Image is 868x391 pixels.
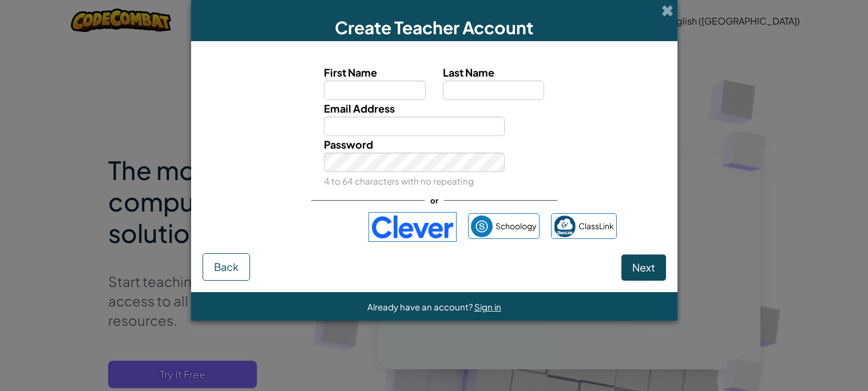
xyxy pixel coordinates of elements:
small: 4 to 64 characters with no repeating [324,175,474,186]
a: Sign in [474,301,501,312]
img: classlink-logo-small.png [554,216,576,237]
span: First Name [324,66,377,79]
img: schoology.png [471,216,493,237]
span: ClassLink [578,218,614,234]
span: Create Teacher Account [335,17,533,38]
span: Already have an account? [367,301,474,312]
span: or [425,192,444,209]
span: Last Name [443,66,494,79]
span: Back [214,260,239,273]
iframe: Sign in with Google Button [246,214,363,240]
span: Schoology [496,218,537,234]
button: Back [203,253,250,281]
img: clever-logo-blue.png [368,212,457,242]
span: Email Address [324,102,395,115]
span: Next [632,261,655,274]
span: Password [324,138,373,151]
button: Next [621,254,666,281]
